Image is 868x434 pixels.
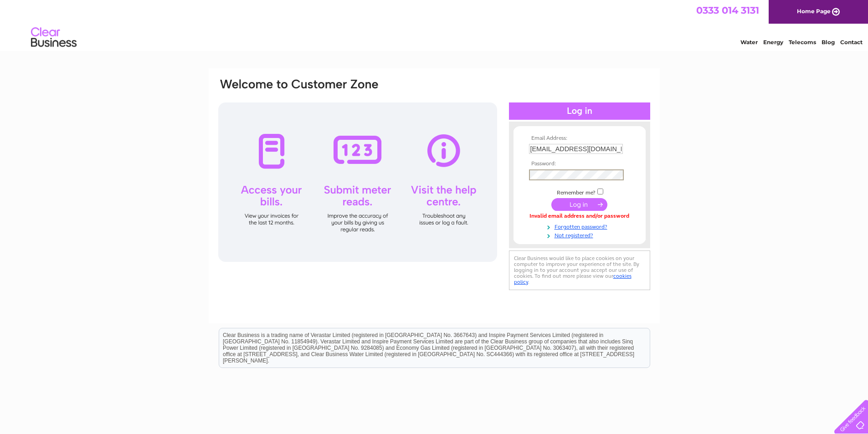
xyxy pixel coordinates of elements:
a: Energy [763,39,783,46]
th: Email Address: [527,135,632,142]
a: cookies policy [514,273,632,285]
div: Clear Business is a trading name of Verastar Limited (registered in [GEOGRAPHIC_DATA] No. 3667643... [219,5,650,44]
a: Not registered? [529,230,632,239]
th: Password: [527,161,632,167]
a: 0333 014 3131 [696,5,759,16]
div: Invalid email address and/or password [529,213,630,220]
a: Blog [822,39,835,46]
a: Water [740,39,758,46]
a: Contact [840,39,863,46]
td: Remember me? [527,187,632,196]
a: Forgotten password? [529,222,632,230]
input: Submit [551,198,607,211]
a: Telecoms [789,39,816,46]
div: Clear Business would like to place cookies on your computer to improve your experience of the sit... [509,250,650,290]
img: logo.png [31,24,77,51]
